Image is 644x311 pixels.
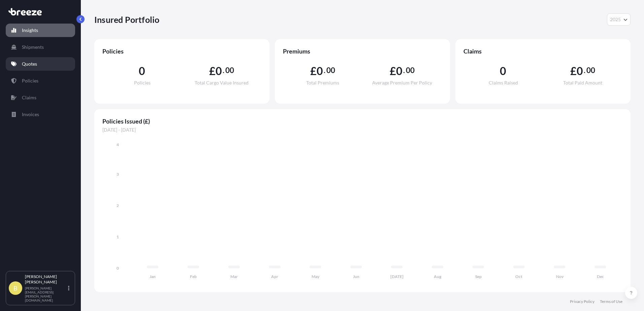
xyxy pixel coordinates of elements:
[6,108,75,121] a: Invoices
[117,266,119,271] tspan: 0
[390,274,404,279] tspan: [DATE]
[310,66,317,76] span: £
[22,61,37,67] p: Quotes
[489,80,518,85] span: Claims Raised
[102,127,622,133] span: [DATE] - [DATE]
[6,24,75,37] a: Insights
[22,111,39,118] p: Invoices
[600,299,622,304] a: Terms of Use
[372,80,432,85] span: Average Premium Per Policy
[403,68,405,73] span: .
[223,68,224,73] span: .
[570,66,577,76] span: £
[190,274,197,279] tspan: Feb
[597,274,604,279] tspan: Dec
[577,66,583,76] span: 0
[22,27,38,34] p: Insights
[6,40,75,54] a: Shipments
[102,117,622,125] span: Policies Issued (£)
[390,66,396,76] span: £
[150,274,156,279] tspan: Jan
[216,66,222,76] span: 0
[283,47,442,55] span: Premiums
[102,47,261,55] span: Policies
[134,80,151,85] span: Policies
[22,44,44,50] p: Shipments
[6,74,75,88] a: Policies
[6,57,75,71] a: Quotes
[117,203,119,208] tspan: 2
[563,80,602,85] span: Total Paid Amount
[230,274,238,279] tspan: Mar
[463,47,622,55] span: Claims
[500,66,506,76] span: 0
[25,286,67,302] p: [PERSON_NAME][EMAIL_ADDRESS][PERSON_NAME][DOMAIN_NAME]
[117,234,119,239] tspan: 1
[209,66,216,76] span: £
[326,68,335,73] span: 00
[22,94,36,101] p: Claims
[94,14,159,25] p: Insured Portfolio
[434,274,442,279] tspan: Aug
[195,80,249,85] span: Total Cargo Value Insured
[475,274,482,279] tspan: Sep
[317,66,323,76] span: 0
[584,68,585,73] span: .
[117,142,119,147] tspan: 4
[607,13,631,26] button: Year Selector
[22,77,38,84] p: Policies
[271,274,278,279] tspan: Apr
[25,274,67,285] p: [PERSON_NAME] [PERSON_NAME]
[515,274,522,279] tspan: Oct
[312,274,320,279] tspan: May
[306,80,339,85] span: Total Premiums
[586,68,595,73] span: 00
[13,285,18,291] span: B
[225,68,234,73] span: 00
[6,91,75,104] a: Claims
[396,66,402,76] span: 0
[406,68,415,73] span: 00
[556,274,564,279] tspan: Nov
[117,172,119,177] tspan: 3
[139,66,145,76] span: 0
[610,16,621,23] span: 2025
[570,299,594,304] a: Privacy Policy
[353,274,359,279] tspan: Jun
[324,68,325,73] span: .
